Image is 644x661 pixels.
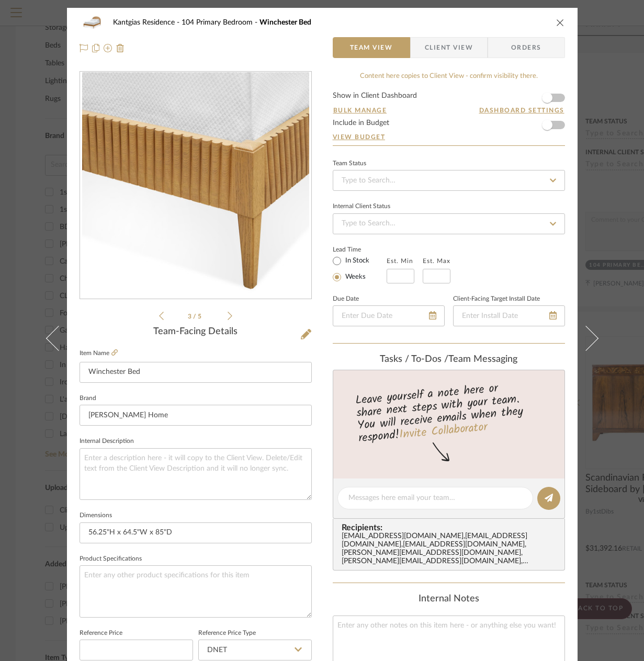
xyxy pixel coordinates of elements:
[116,44,125,52] img: Remove from project
[182,19,259,26] span: 104 Primary Bedroom
[343,272,366,282] label: Weeks
[193,313,198,320] span: /
[80,522,312,543] input: Enter the dimensions of this item
[333,170,565,191] input: Type to Search…
[333,254,387,283] mat-radio-group: Select item type
[333,594,565,605] div: Internal Notes
[188,313,193,320] span: 3
[333,305,445,326] input: Enter Due Date
[425,37,473,58] span: Client View
[333,161,366,166] div: Team Status
[380,355,448,364] span: Tasks / To-Dos /
[333,204,390,209] div: Internal Client Status
[80,362,312,383] input: Enter Item Name
[453,305,565,326] input: Enter Install Date
[80,72,311,299] div: 2
[80,439,134,444] label: Internal Description
[333,213,565,234] input: Type to Search…
[259,19,311,26] span: Winchester Bed
[80,405,312,426] input: Enter Brand
[500,37,553,58] span: Orders
[198,631,256,636] label: Reference Price Type
[80,349,118,358] label: Item Name
[333,106,388,115] button: Bulk Manage
[80,326,312,338] div: Team-Facing Details
[479,106,565,115] button: Dashboard Settings
[82,72,309,299] img: e6ad33fd-9872-4eeb-aca4-be77e93dd888_436x436.jpg
[333,133,565,141] a: View Budget
[556,18,565,27] button: close
[350,37,393,58] span: Team View
[387,257,413,265] label: Est. Min
[342,523,560,532] span: Recipients:
[333,297,359,302] label: Due Date
[80,12,105,33] img: 2ae86fd6-774d-477c-83d8-c5294b28f939_48x40.jpg
[453,297,540,302] label: Client-Facing Target Install Date
[333,71,565,82] div: Content here copies to Client View - confirm visibility there.
[342,532,560,566] div: [EMAIL_ADDRESS][DOMAIN_NAME] , [EMAIL_ADDRESS][DOMAIN_NAME] , [EMAIL_ADDRESS][DOMAIN_NAME] , [PER...
[80,556,142,562] label: Product Specifications
[423,257,450,265] label: Est. Max
[333,245,387,254] label: Lead Time
[198,313,203,320] span: 5
[80,396,96,401] label: Brand
[333,354,565,366] div: team Messaging
[398,418,488,445] a: Invite Collaborator
[80,631,122,636] label: Reference Price
[113,19,182,26] span: Kantgias Residence
[343,256,369,266] label: In Stock
[80,513,112,518] label: Dimensions
[331,377,566,447] div: Leave yourself a note here or share next steps with your team. You will receive emails when they ...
